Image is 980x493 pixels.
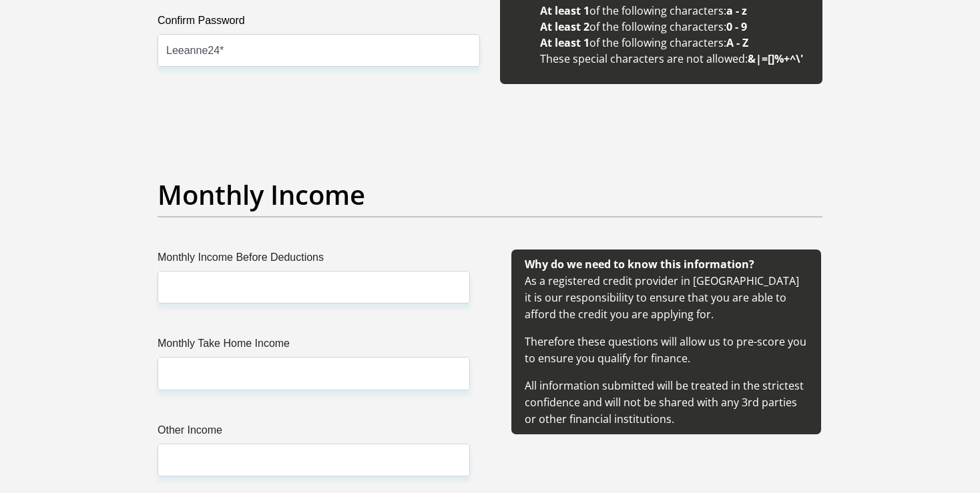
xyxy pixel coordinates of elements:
li: of the following characters: [540,3,809,19]
label: Monthly Take Home Income [158,336,470,357]
b: At least 1 [540,35,589,50]
li: These special characters are not allowed: [540,51,809,67]
input: Monthly Take Home Income [158,357,470,390]
b: Why do we need to know this information? [525,257,754,272]
b: &|=[]%+^\' [748,51,803,66]
label: Confirm Password [158,13,480,34]
b: At least 2 [540,19,589,34]
b: a - z [726,3,747,18]
b: A - Z [726,35,748,50]
label: Other Income [158,422,470,444]
input: Other Income [158,444,470,476]
input: Monthly Income Before Deductions [158,271,470,304]
input: Confirm Password [158,34,480,67]
span: As a registered credit provider in [GEOGRAPHIC_DATA] it is our responsibility to ensure that you ... [525,257,806,426]
b: At least 1 [540,3,589,18]
label: Monthly Income Before Deductions [158,250,470,271]
li: of the following characters: [540,19,809,35]
b: 0 - 9 [726,19,747,34]
li: of the following characters: [540,35,809,51]
h2: Monthly Income [158,179,822,211]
